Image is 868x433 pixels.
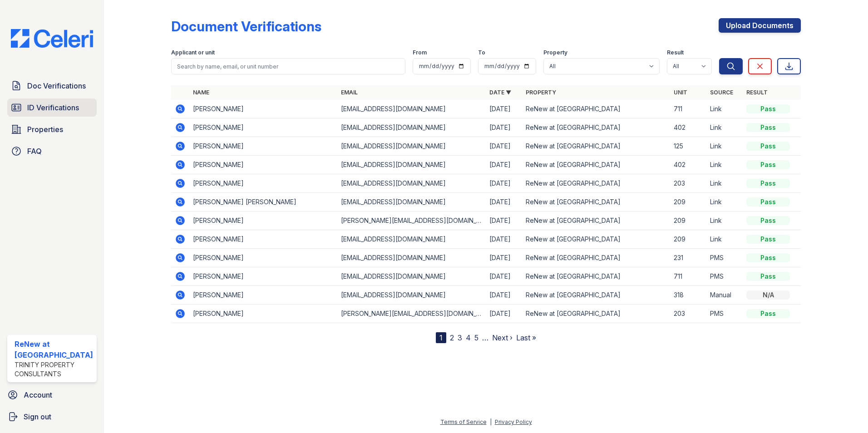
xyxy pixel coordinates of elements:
[466,333,471,342] a: 4
[490,418,492,425] div: |
[474,333,478,342] a: 5
[486,137,522,156] td: [DATE]
[670,286,706,305] td: 318
[436,332,446,343] div: 1
[337,193,486,212] td: [EMAIL_ADDRESS][DOMAIN_NAME]
[670,193,706,212] td: 209
[486,156,522,174] td: [DATE]
[710,89,733,96] a: Source
[670,249,706,267] td: 231
[543,49,567,56] label: Property
[27,102,79,113] span: ID Verifications
[746,197,790,207] div: Pass
[670,267,706,286] td: 711
[522,193,671,212] td: ReNew at [GEOGRAPHIC_DATA]
[746,160,790,169] div: Pass
[746,123,790,132] div: Pass
[522,137,671,156] td: ReNew at [GEOGRAPHIC_DATA]
[670,174,706,193] td: 203
[706,286,743,305] td: Manual
[193,89,209,96] a: Name
[478,49,485,56] label: To
[746,216,790,225] div: Pass
[746,179,790,188] div: Pass
[450,333,454,342] a: 2
[706,100,743,118] td: Link
[706,137,743,156] td: Link
[746,142,790,151] div: Pass
[189,249,338,267] td: [PERSON_NAME]
[189,267,338,286] td: [PERSON_NAME]
[4,29,100,48] img: CE_Logo_Blue-a8612792a0a2168367f1c8372b55b34899dd931a85d93a1a3d3e32e68fde9ad4.png
[486,249,522,267] td: [DATE]
[486,193,522,212] td: [DATE]
[440,418,487,425] a: Terms of Service
[522,249,671,267] td: ReNew at [GEOGRAPHIC_DATA]
[706,212,743,230] td: Link
[706,305,743,323] td: PMS
[746,89,768,96] a: Result
[706,267,743,286] td: PMS
[522,230,671,249] td: ReNew at [GEOGRAPHIC_DATA]
[522,156,671,174] td: ReNew at [GEOGRAPHIC_DATA]
[670,212,706,230] td: 209
[706,118,743,137] td: Link
[706,174,743,193] td: Link
[7,77,97,95] a: Doc Verifications
[24,389,52,400] span: Account
[24,411,51,422] span: Sign out
[189,305,338,323] td: [PERSON_NAME]
[4,408,100,426] a: Sign out
[486,100,522,118] td: [DATE]
[522,286,671,305] td: ReNew at [GEOGRAPHIC_DATA]
[337,118,486,137] td: [EMAIL_ADDRESS][DOMAIN_NAME]
[189,212,338,230] td: [PERSON_NAME]
[27,146,42,157] span: FAQ
[719,18,801,33] a: Upload Documents
[746,272,790,281] div: Pass
[667,49,684,56] label: Result
[189,118,338,137] td: [PERSON_NAME]
[341,89,358,96] a: Email
[171,49,215,56] label: Applicant or unit
[15,360,93,379] div: Trinity Property Consultants
[674,89,687,96] a: Unit
[337,249,486,267] td: [EMAIL_ADDRESS][DOMAIN_NAME]
[706,230,743,249] td: Link
[522,267,671,286] td: ReNew at [GEOGRAPHIC_DATA]
[522,100,671,118] td: ReNew at [GEOGRAPHIC_DATA]
[337,267,486,286] td: [EMAIL_ADDRESS][DOMAIN_NAME]
[337,100,486,118] td: [EMAIL_ADDRESS][DOMAIN_NAME]
[171,18,321,34] div: Document Verifications
[7,98,97,117] a: ID Verifications
[706,249,743,267] td: PMS
[486,212,522,230] td: [DATE]
[4,386,100,404] a: Account
[522,212,671,230] td: ReNew at [GEOGRAPHIC_DATA]
[7,120,97,138] a: Properties
[522,118,671,137] td: ReNew at [GEOGRAPHIC_DATA]
[7,142,97,160] a: FAQ
[15,339,93,360] div: ReNew at [GEOGRAPHIC_DATA]
[522,174,671,193] td: ReNew at [GEOGRAPHIC_DATA]
[492,333,513,342] a: Next ›
[670,137,706,156] td: 125
[706,193,743,212] td: Link
[670,118,706,137] td: 402
[495,418,532,425] a: Privacy Policy
[670,156,706,174] td: 402
[458,333,462,342] a: 3
[746,290,790,300] div: N/A
[189,156,338,174] td: [PERSON_NAME]
[189,230,338,249] td: [PERSON_NAME]
[486,230,522,249] td: [DATE]
[337,286,486,305] td: [EMAIL_ADDRESS][DOMAIN_NAME]
[706,156,743,174] td: Link
[486,305,522,323] td: [DATE]
[489,89,511,96] a: Date ▼
[746,309,790,318] div: Pass
[189,286,338,305] td: [PERSON_NAME]
[189,137,338,156] td: [PERSON_NAME]
[482,332,488,343] span: …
